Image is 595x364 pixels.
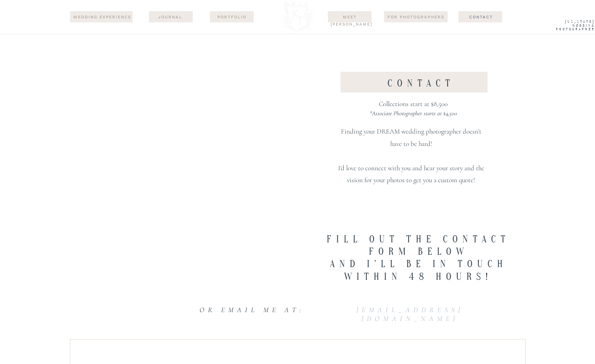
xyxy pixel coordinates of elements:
[332,78,510,95] h1: contact
[309,306,510,323] a: [EMAIL_ADDRESS][DOMAIN_NAME]
[308,233,529,286] h1: Fill out the contact form below And i'll be in touch within 48 hours!
[180,306,323,323] h1: or email me at:
[331,14,369,20] a: Meet [PERSON_NAME]
[72,14,132,21] a: wedding experience
[453,14,509,20] a: Contact
[544,20,595,33] a: [US_STATE] WEdding Photographer
[337,126,485,189] p: Finding your DREAM wedding photographer doesn't have to be hard! I'd love to connect with you and...
[337,108,489,120] p: *Associate Photographer starts at $4,500
[337,98,489,123] p: Collections start at $8,500
[151,14,190,20] a: journal
[213,14,251,20] a: Portfolio
[384,14,448,20] a: For Photographers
